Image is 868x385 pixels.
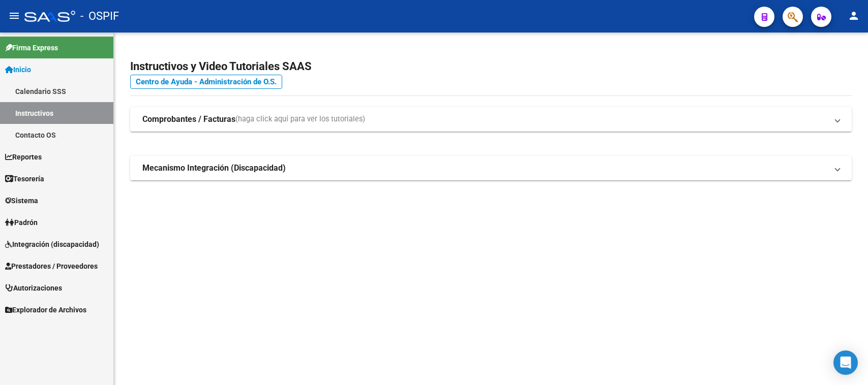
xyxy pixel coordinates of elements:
span: Autorizaciones [5,282,62,294]
h2: Instructivos y Video Tutoriales SAAS [130,57,852,76]
mat-expansion-panel-header: Mecanismo Integración (Discapacidad) [130,156,852,180]
a: Centro de Ayuda - Administración de O.S. [130,75,282,89]
span: Prestadores / Proveedores [5,261,98,272]
span: Inicio [5,64,31,75]
mat-icon: menu [8,10,20,22]
span: (haga click aquí para ver los tutoriales) [235,114,365,125]
span: Padrón [5,217,38,228]
strong: Mecanismo Integración (Discapacidad) [142,163,286,174]
span: - OSPIF [80,5,119,27]
div: Open Intercom Messenger [833,350,858,375]
span: Explorador de Archivos [5,304,86,315]
span: Tesorería [5,173,44,184]
span: Sistema [5,195,38,206]
strong: Comprobantes / Facturas [142,114,235,125]
mat-icon: person [848,10,860,22]
span: Reportes [5,151,42,163]
span: Integración (discapacidad) [5,239,99,250]
mat-expansion-panel-header: Comprobantes / Facturas(haga click aquí para ver los tutoriales) [130,107,852,132]
span: Firma Express [5,42,58,53]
